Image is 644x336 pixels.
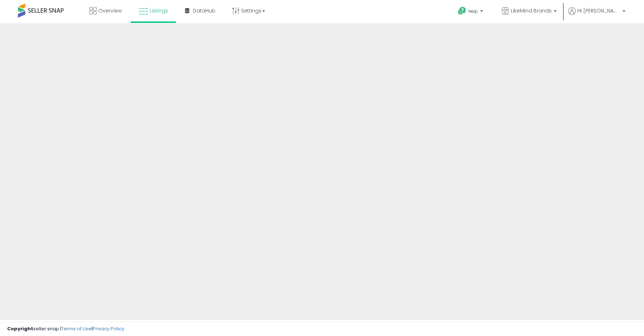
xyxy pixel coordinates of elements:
a: Help [452,1,490,23]
i: Get Help [458,6,467,15]
span: Listings [150,7,168,14]
span: Overview [98,7,122,14]
span: LikeMind Brands [511,7,552,14]
span: DataHub [193,7,215,14]
span: Hi [PERSON_NAME] [577,7,620,14]
span: Help [468,8,478,14]
a: Hi [PERSON_NAME] [568,7,625,23]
